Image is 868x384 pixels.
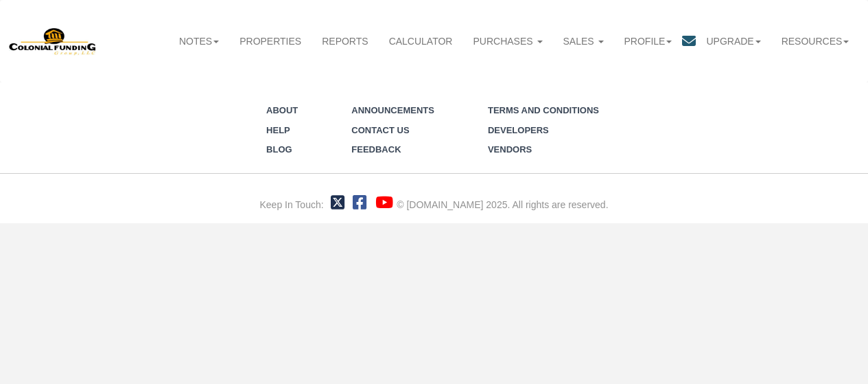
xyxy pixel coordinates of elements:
a: Profile [614,26,683,56]
a: Resources [771,26,860,56]
a: Notes [169,26,229,56]
img: 579666 [9,27,97,56]
a: Sales [553,26,614,56]
a: Feedback [351,144,401,155]
a: Properties [229,26,312,56]
a: Purchases [462,26,552,56]
a: Vendors [488,144,532,155]
a: Help [266,125,290,135]
a: Announcements [351,105,434,115]
div: © [DOMAIN_NAME] 2025. All rights are reserved. [397,198,608,212]
a: Upgrade [696,26,771,56]
a: About [266,105,298,115]
a: Calculator [379,26,463,56]
a: Contact Us [351,125,409,135]
div: Keep In Touch: [259,198,323,212]
a: Reports [312,26,378,56]
a: Terms and Conditions [488,105,599,115]
a: Blog [266,144,292,155]
a: Developers [488,125,549,135]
